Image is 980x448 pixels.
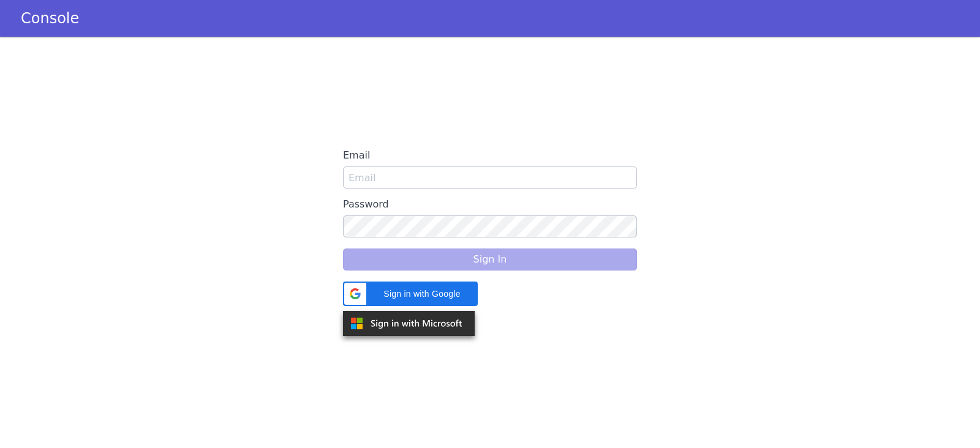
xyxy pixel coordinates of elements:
input: Email [343,166,637,189]
a: Console [6,10,94,27]
label: Email [343,144,637,166]
span: Sign in with Google [374,288,470,301]
img: azure.svg [343,311,475,336]
div: Sign in with Google [343,282,478,306]
label: Password [343,193,637,215]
